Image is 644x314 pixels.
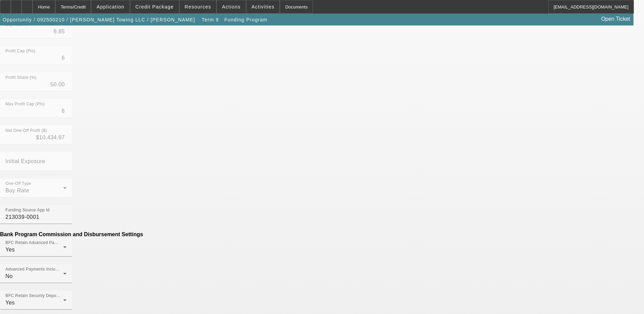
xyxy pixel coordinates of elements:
[5,75,36,80] mat-label: Profit Share (%)
[91,0,129,13] button: Application
[202,17,219,22] span: Term 9
[5,241,68,245] mat-label: BFC Retain Advanced Payments
[5,208,50,212] mat-label: Funding Source App Id
[5,49,35,53] mat-label: Profit Cap (Pts)
[5,294,61,298] mat-label: BFC Retain Security Deposit
[185,4,211,10] span: Resources
[217,0,246,13] button: Actions
[224,17,268,22] span: Funding Program
[5,300,15,306] span: Yes
[5,247,15,252] span: Yes
[5,181,31,186] mat-label: One-Off Type
[5,128,47,133] mat-label: Net One-Off Profit ($)
[130,0,179,13] button: Credit Package
[180,0,216,13] button: Resources
[252,4,275,10] span: Activities
[5,158,45,164] mat-label: Initial Exposure
[599,13,633,25] a: Open Ticket
[222,4,241,10] span: Actions
[199,14,221,26] button: Term 9
[96,4,124,10] span: Application
[3,17,195,22] span: Opportunity / 092500210 / [PERSON_NAME] Towing LLC / [PERSON_NAME]
[246,0,280,13] button: Activities
[5,273,13,279] span: No
[5,267,97,272] mat-label: Advanced Payments Include in Bank Profit Cap
[5,102,45,106] mat-label: Max Profit Cap (Pts)
[135,4,174,10] span: Credit Package
[223,14,269,26] button: Funding Program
